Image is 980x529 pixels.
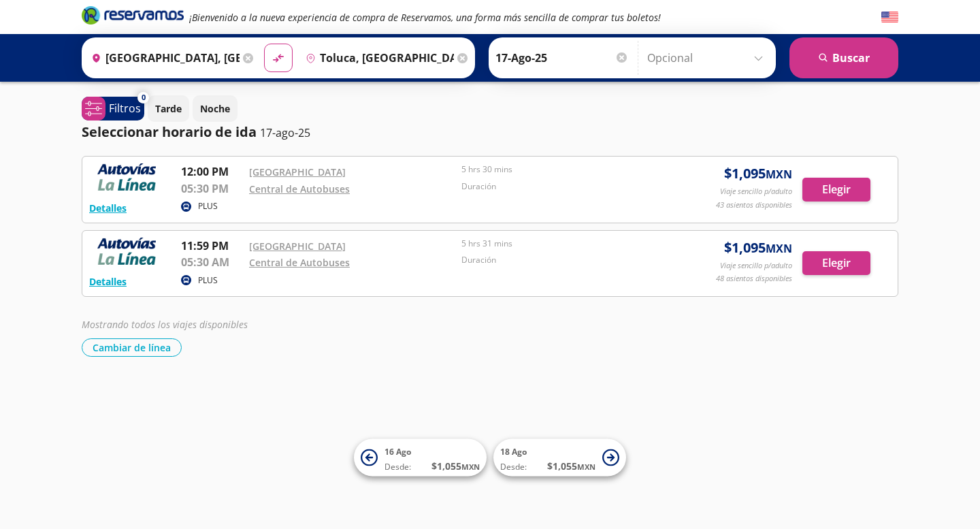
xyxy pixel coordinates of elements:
[802,251,870,275] button: Elegir
[881,9,898,26] button: English
[89,238,164,265] img: RESERVAMOS
[200,101,230,116] p: Noche
[431,459,480,473] span: $ 1,055
[249,165,346,178] a: [GEOGRAPHIC_DATA]
[724,238,792,258] span: $ 1,095
[189,11,661,24] em: ¡Bienvenido a la nueva experiencia de compra de Reservamos, una forma más sencilla de comprar tus...
[500,461,527,473] span: Desde:
[82,5,184,25] i: Brand Logo
[249,256,350,269] a: Central de Autobuses
[461,254,667,266] p: Duración
[766,167,792,182] small: MXN
[789,37,898,78] button: Buscar
[82,338,182,357] button: Cambiar de línea
[495,41,629,75] input: Elegir Fecha
[82,122,257,142] p: Seleccionar horario de ida
[198,274,218,287] p: PLUS
[193,95,238,122] button: Noche
[720,186,792,197] p: Viaje sencillo p/adulto
[109,100,141,116] p: Filtros
[148,95,189,122] button: Tarde
[802,178,870,202] button: Elegir
[82,97,144,121] button: 0Filtros
[385,461,411,473] span: Desde:
[181,238,242,254] p: 11:59 PM
[181,180,242,197] p: 05:30 PM
[577,462,595,472] small: MXN
[89,274,127,289] button: Detalles
[249,182,350,195] a: Central de Autobuses
[461,180,667,193] p: Duración
[82,318,248,331] em: Mostrando todos los viajes disponibles
[385,446,411,458] span: 16 Ago
[300,41,454,75] input: Buscar Destino
[716,273,792,285] p: 48 asientos disponibles
[500,446,527,458] span: 18 Ago
[716,199,792,211] p: 43 asientos disponibles
[142,92,146,103] span: 0
[547,459,595,473] span: $ 1,055
[461,462,480,472] small: MXN
[461,238,667,250] p: 5 hrs 31 mins
[89,201,127,215] button: Detalles
[461,163,667,176] p: 5 hrs 30 mins
[86,41,240,75] input: Buscar Origen
[724,163,792,184] span: $ 1,095
[720,260,792,272] p: Viaje sencillo p/adulto
[198,200,218,212] p: PLUS
[249,240,346,253] a: [GEOGRAPHIC_DATA]
[155,101,182,116] p: Tarde
[647,41,769,75] input: Opcional
[181,254,242,270] p: 05:30 AM
[82,5,184,29] a: Brand Logo
[354,439,487,477] button: 16 AgoDesde:$1,055MXN
[181,163,242,180] p: 12:00 PM
[766,241,792,256] small: MXN
[493,439,626,477] button: 18 AgoDesde:$1,055MXN
[260,125,310,141] p: 17-ago-25
[89,163,164,191] img: RESERVAMOS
